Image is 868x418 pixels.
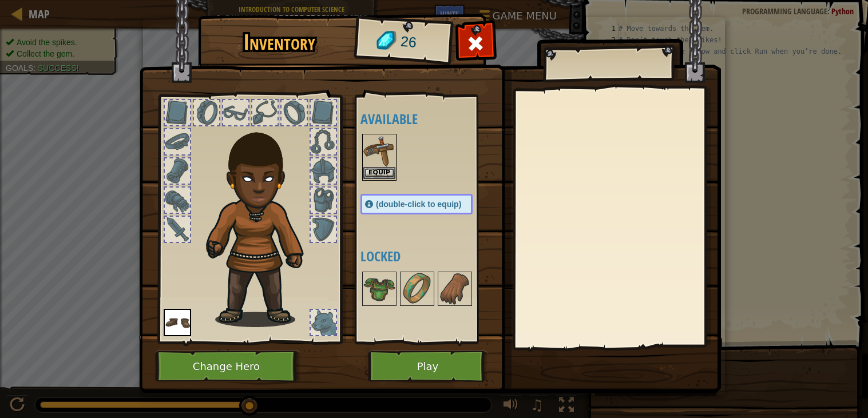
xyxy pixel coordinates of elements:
[363,273,395,305] img: portrait.png
[363,167,395,179] button: Equip
[164,309,191,336] img: portrait.png
[201,117,324,327] img: raider_hair.png
[401,273,433,305] img: portrait.png
[206,30,352,54] h1: Inventory
[155,351,300,382] button: Change Hero
[360,112,496,126] h4: Available
[376,200,461,209] span: (double-click to equip)
[360,249,496,264] h4: Locked
[368,351,487,382] button: Play
[439,273,471,305] img: portrait.png
[400,31,418,53] span: 26
[363,135,395,167] img: portrait.png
